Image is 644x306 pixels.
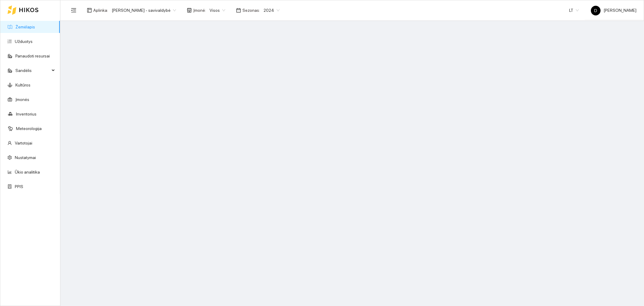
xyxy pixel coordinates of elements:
span: shop [187,8,192,13]
a: Kultūros [15,83,30,87]
a: Panaudoti resursai [15,54,50,58]
a: Ūkio analitika [15,170,40,174]
a: Nustatymai [15,155,36,160]
a: Vartotojai [15,141,32,145]
a: Įmonės [15,97,29,102]
button: menu-fold [68,4,80,16]
span: Įmonė : [193,7,206,14]
span: Aplinka : [93,7,108,14]
span: Visos [210,6,225,15]
a: Meteorologija [16,126,42,131]
span: layout [87,8,92,13]
span: [PERSON_NAME] [591,8,636,13]
a: Užduotys [15,39,33,44]
span: LT [569,6,579,15]
a: PPIS [15,184,23,189]
span: Donatas Klimkevičius - savivaldybė [112,6,176,15]
span: menu-fold [71,8,76,13]
span: D [594,6,597,15]
span: calendar [236,8,241,13]
a: Inventorius [16,112,37,116]
span: Sezonas : [242,7,260,14]
span: 2024 [264,6,280,15]
a: Žemėlapis [15,24,35,29]
span: Sandėlis [15,64,50,76]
